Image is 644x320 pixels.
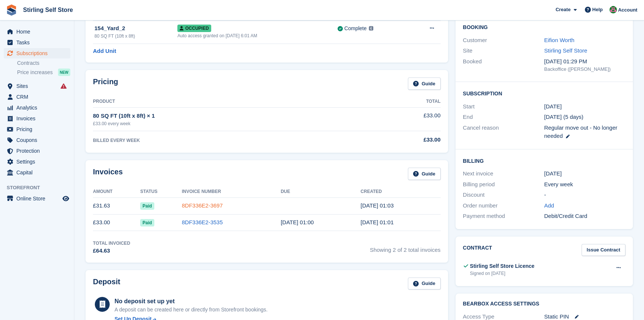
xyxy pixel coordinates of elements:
a: Add [544,202,554,210]
a: menu [4,135,70,145]
span: Coupons [16,135,61,145]
th: Status [140,186,182,198]
h2: Booking [463,25,625,31]
time: 2025-08-20 00:00:00 UTC [544,102,561,111]
a: Stirling Self Store [544,47,587,54]
span: Capital [16,167,61,178]
time: 2025-08-20 00:01:08 UTC [361,219,394,225]
td: £33.00 [93,214,140,231]
a: menu [4,48,70,58]
span: Invoices [16,113,61,124]
a: menu [4,124,70,134]
span: Showing 2 of 2 total invoices [370,240,441,255]
a: Price increases NEW [17,68,70,76]
span: Home [16,26,61,37]
a: 8DF336E2-3697 [182,202,223,209]
span: Help [592,6,603,13]
div: End [463,113,544,121]
span: [DATE] (5 days) [544,114,583,120]
span: Online Store [16,193,61,204]
div: No deposit set up yet [115,297,268,306]
time: 2025-08-27 00:03:12 UTC [361,202,394,209]
div: Order number [463,202,544,210]
a: Stirling Self Store [20,4,76,16]
span: Tasks [16,37,61,48]
div: £33.00 [366,136,441,144]
span: Price increases [17,69,53,76]
span: Occupied [177,25,211,32]
span: Settings [16,156,61,167]
span: Pricing [16,124,61,134]
i: Smart entry sync failures have occurred [61,83,67,89]
a: Guide [408,168,441,180]
th: Total [366,96,441,108]
a: menu [4,146,70,156]
h2: Deposit [93,278,120,290]
h2: Billing [463,157,625,164]
div: £33.00 every week [93,120,366,127]
div: NEW [58,69,70,76]
a: Add Unit [93,47,116,56]
a: Preview store [61,194,70,203]
a: menu [4,193,70,204]
th: Product [93,96,366,108]
img: Lucy [609,6,617,13]
div: Billing period [463,180,544,189]
span: CRM [16,92,61,102]
a: menu [4,156,70,167]
div: Start [463,102,544,111]
a: Issue Contract [582,244,625,256]
span: Account [618,6,637,14]
div: Total Invoiced [93,240,130,247]
span: Sites [16,81,61,91]
a: menu [4,92,70,102]
div: Booked [463,57,544,73]
span: Paid [140,202,154,210]
span: Analytics [16,102,61,113]
div: BILLED EVERY WEEK [93,137,366,144]
a: menu [4,167,70,178]
td: £31.63 [93,197,140,214]
a: Contracts [17,60,70,67]
th: Invoice Number [182,186,281,198]
h2: Contract [463,244,492,256]
div: Site [463,47,544,55]
div: Cancel reason [463,124,544,140]
div: 80 SQ FT (10ft x 8ft) × 1 [93,112,366,120]
div: 80 SQ FT (10ft x 8ft) [94,33,177,39]
span: Create [556,6,570,13]
a: menu [4,81,70,91]
p: A deposit can be created here or directly from Storefront bookings. [115,306,268,314]
th: Due [281,186,361,198]
h2: BearBox Access Settings [463,301,625,307]
a: menu [4,113,70,124]
div: Payment method [463,212,544,221]
a: Guide [408,77,441,90]
td: £33.00 [366,107,441,131]
div: Auto access granted on [DATE] 6:01 AM [177,32,338,39]
a: menu [4,37,70,48]
div: Discount [463,191,544,199]
img: stora-icon-8386f47178a22dfd0bd8f6a31ec36ba5ce8667c1dd55bd0f319d3a0aa187defe.svg [6,4,17,16]
a: Guide [408,278,441,290]
div: Debit/Credit Card [544,212,625,221]
div: [DATE] 01:29 PM [544,57,625,66]
img: icon-info-grey-7440780725fd019a000dd9b08b2336e03edf1995a4989e88bcd33f0948082b44.svg [369,26,373,31]
th: Amount [93,186,140,198]
th: Created [361,186,441,198]
span: Storefront [7,184,74,191]
div: Customer [463,36,544,45]
div: Next invoice [463,169,544,178]
div: £64.63 [93,247,130,255]
a: menu [4,102,70,113]
div: Signed on [DATE] [470,270,535,277]
a: menu [4,26,70,37]
h2: Pricing [93,77,118,90]
span: Subscriptions [16,48,61,58]
span: Regular move out - No longer needed [544,124,617,139]
div: Complete [344,25,367,32]
h2: Subscription [463,89,625,97]
span: Paid [140,219,154,226]
div: Stirling Self Store Licence [470,262,535,270]
a: 8DF336E2-3535 [182,219,223,225]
